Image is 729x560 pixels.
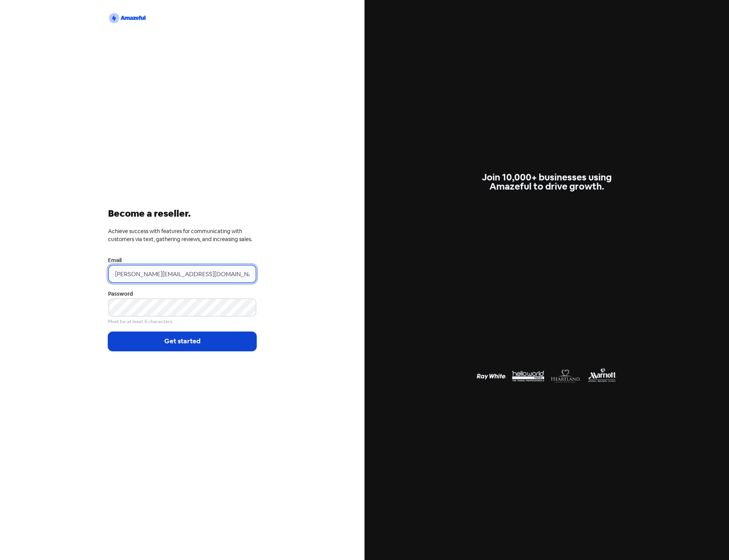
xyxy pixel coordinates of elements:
input: Enter your email address... [108,265,256,283]
label: Email [108,256,122,264]
label: Password [108,290,133,298]
div: Achieve success with features for communicating with customers via text, gathering reviews, and i... [108,227,256,243]
button: Get started [108,332,256,351]
div: Become a reseller. [108,209,256,218]
small: Must be at least 6 characters [108,318,172,325]
div: Join 10,000+ businesses using Amazeful to drive growth. [473,173,621,191]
